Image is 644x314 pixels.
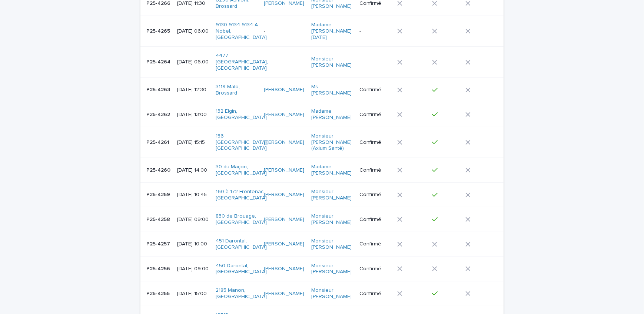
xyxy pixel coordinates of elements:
p: Confirmé [359,112,391,118]
tr: P25-4256P25-4256 [DATE] 09:00450 Darontal, [GEOGRAPHIC_DATA] [PERSON_NAME] Monsieur [PERSON_NAME]... [140,257,504,281]
a: [PERSON_NAME] [264,87,304,93]
tr: P25-4263P25-4263 [DATE] 12:303119 Malo, Brossard [PERSON_NAME] Ms. [PERSON_NAME] Confirmé [140,77,504,102]
a: Monsieur [PERSON_NAME] [311,263,352,275]
a: Monsieur [PERSON_NAME] (Axium Santé) [311,133,352,152]
p: P25-4256 [146,264,172,272]
p: [DATE] 10:00 [177,241,210,247]
a: [PERSON_NAME] [264,139,304,146]
p: [DATE] 12:30 [177,87,210,93]
p: P25-4264 [146,57,172,65]
a: [PERSON_NAME] [264,291,304,297]
a: Monsieur [PERSON_NAME] [311,189,352,201]
tr: P25-4260P25-4260 [DATE] 14:0030 du Maçon, [GEOGRAPHIC_DATA] [PERSON_NAME] Madame [PERSON_NAME] Co... [140,158,504,183]
a: 9130-9134-9134 A Nobel, [GEOGRAPHIC_DATA] [216,22,267,40]
a: [PERSON_NAME] [264,112,304,118]
p: P25-4259 [146,190,172,198]
a: 830 de Brouage, [GEOGRAPHIC_DATA] [216,213,267,226]
p: [DATE] 09:00 [177,266,210,272]
p: [DATE] 06:00 [177,28,210,34]
a: [PERSON_NAME] [264,0,304,7]
tr: P25-4258P25-4258 [DATE] 09:00830 de Brouage, [GEOGRAPHIC_DATA] [PERSON_NAME] Monsieur [PERSON_NAM... [140,207,504,232]
a: [PERSON_NAME] [264,217,304,223]
tr: P25-4255P25-4255 [DATE] 15:002185 Manon, [GEOGRAPHIC_DATA] [PERSON_NAME] Monsieur [PERSON_NAME] C... [140,281,504,306]
tr: P25-4261P25-4261 [DATE] 15:15156 [GEOGRAPHIC_DATA], [GEOGRAPHIC_DATA] [PERSON_NAME] Monsieur [PER... [140,127,504,158]
a: 132 Elgin, [GEOGRAPHIC_DATA] [216,108,267,121]
a: Monsieur [PERSON_NAME] [311,238,352,251]
a: Madame [PERSON_NAME] [311,164,352,176]
a: 3119 Malo, Brossard [216,84,257,96]
p: P25-4263 [146,85,172,93]
p: [DATE] 14:00 [177,167,210,173]
p: P25-4261 [146,138,171,146]
p: P25-4265 [146,27,172,34]
p: - [264,28,305,34]
p: Confirmé [359,167,391,173]
a: Monsieur [PERSON_NAME] [311,287,352,300]
p: [DATE] 15:00 [177,291,210,297]
p: Confirmé [359,266,391,272]
a: Ms. [PERSON_NAME] [311,84,352,96]
p: Confirmé [359,192,391,198]
a: 451 Darontal, [GEOGRAPHIC_DATA] [216,238,267,251]
a: Madame [PERSON_NAME] [311,108,352,121]
p: P25-4260 [146,166,172,173]
a: 160 à 172 Frontenac, [GEOGRAPHIC_DATA] [216,189,267,201]
p: [DATE] 09:00 [177,217,210,223]
a: [PERSON_NAME] [264,167,304,173]
p: Confirmé [359,87,391,93]
a: Monsieur [PERSON_NAME] [311,213,352,226]
a: 2185 Manon, [GEOGRAPHIC_DATA] [216,287,267,300]
a: 30 du Maçon, [GEOGRAPHIC_DATA] [216,164,267,176]
tr: P25-4259P25-4259 [DATE] 10:45160 à 172 Frontenac, [GEOGRAPHIC_DATA] [PERSON_NAME] Monsieur [PERSO... [140,182,504,207]
p: - [359,28,391,34]
a: 156 [GEOGRAPHIC_DATA], [GEOGRAPHIC_DATA] [216,133,268,152]
p: [DATE] 15:15 [177,139,210,146]
p: [DATE] 11:30 [177,0,210,7]
p: P25-4257 [146,239,172,247]
p: P25-4258 [146,215,172,223]
a: 4477 [GEOGRAPHIC_DATA], [GEOGRAPHIC_DATA] [216,53,268,71]
a: [PERSON_NAME] [264,192,304,198]
p: Confirmé [359,139,391,146]
p: P25-4255 [146,289,171,297]
p: Confirmé [359,241,391,247]
a: [PERSON_NAME] [264,241,304,247]
a: 450 Darontal, [GEOGRAPHIC_DATA] [216,263,267,275]
p: - [264,59,305,65]
tr: P25-4262P25-4262 [DATE] 13:00132 Elgin, [GEOGRAPHIC_DATA] [PERSON_NAME] Madame [PERSON_NAME] Conf... [140,102,504,127]
a: Madame [PERSON_NAME][DATE] [311,22,352,40]
p: Confirmé [359,291,391,297]
a: Monsieur [PERSON_NAME] [311,56,352,69]
p: [DATE] 06:00 [177,59,210,65]
tr: P25-4264P25-4264 [DATE] 06:004477 [GEOGRAPHIC_DATA], [GEOGRAPHIC_DATA] -Monsieur [PERSON_NAME] - [140,47,504,77]
p: [DATE] 13:00 [177,112,210,118]
tr: P25-4257P25-4257 [DATE] 10:00451 Darontal, [GEOGRAPHIC_DATA] [PERSON_NAME] Monsieur [PERSON_NAME]... [140,232,504,257]
p: - [359,59,391,65]
a: [PERSON_NAME] [264,266,304,272]
tr: P25-4265P25-4265 [DATE] 06:009130-9134-9134 A Nobel, [GEOGRAPHIC_DATA] -Madame [PERSON_NAME][DATE] - [140,16,504,46]
p: Confirmé [359,217,391,223]
p: Confirmé [359,0,391,7]
p: [DATE] 10:45 [177,192,210,198]
p: P25-4262 [146,110,172,118]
